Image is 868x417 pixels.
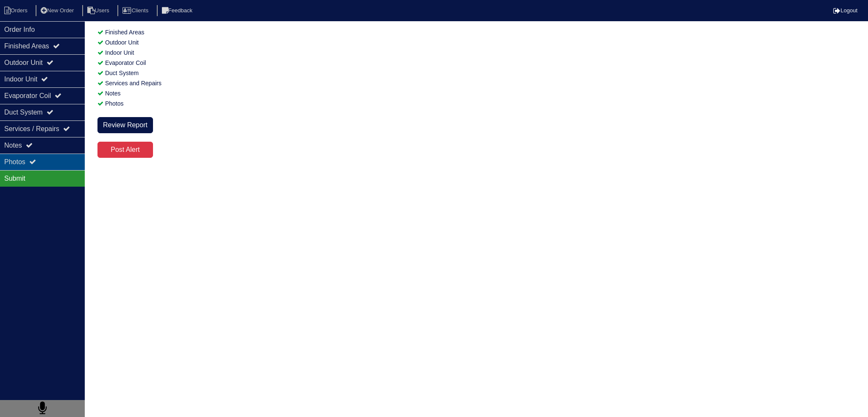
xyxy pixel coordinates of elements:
[97,109,153,133] a: Review Report
[97,142,153,158] div: Post Alert
[97,37,868,48] div: Outdoor Unit
[97,117,153,133] div: Review Report
[157,5,199,17] li: Feedback
[97,68,868,78] div: Duct System
[97,98,868,109] div: Photos
[97,48,868,58] div: Indoor Unit
[97,27,868,37] div: Finished Areas
[82,7,116,14] a: Users
[97,58,868,68] div: Evaporator Coil
[36,5,81,17] li: New Order
[117,5,155,17] li: Clients
[97,78,868,88] div: Services and Repairs
[82,5,116,17] li: Users
[117,7,155,14] a: Clients
[36,7,81,14] a: New Order
[97,88,868,98] div: Notes
[833,7,857,14] a: Logout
